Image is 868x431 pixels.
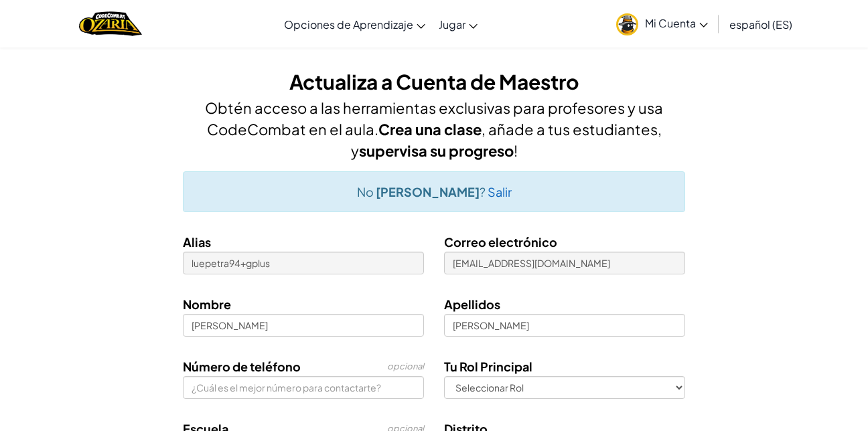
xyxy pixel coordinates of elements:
[359,141,514,160] strong: supervisa su progreso
[183,67,685,97] h3: Actualiza a Cuenta de Maestro
[645,16,708,30] span: Mi Cuenta
[194,182,674,201] div: ?
[183,376,424,399] input: ¿Cuál es el mejor número para contactarte?
[486,184,512,199] a: Salir
[439,17,465,31] span: Jugar
[432,6,484,42] a: Jugar
[183,296,231,312] span: Nombre
[616,13,638,35] img: avatar
[444,359,532,374] span: Tu Rol Principal
[183,234,211,250] span: Alias
[183,359,301,374] span: Número de teléfono
[376,184,480,199] strong: [PERSON_NAME]
[609,3,715,45] a: Mi Cuenta
[284,17,413,31] span: Opciones de Aprendizaje
[444,234,557,250] span: Correo electrónico
[183,97,685,161] h4: Obtén acceso a las herramientas exclusivas para profesores y usa CodeCombat en el aula. , añade a...
[444,296,500,312] span: Apellidos
[723,6,799,42] a: español (ES)
[79,10,141,37] img: Home
[277,6,432,42] a: Opciones de Aprendizaje
[79,10,141,37] a: Ozaria by CodeCombat logo
[387,357,424,376] span: opcional
[357,184,376,199] span: No
[729,17,792,31] span: español (ES)
[378,120,482,139] strong: Crea una clase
